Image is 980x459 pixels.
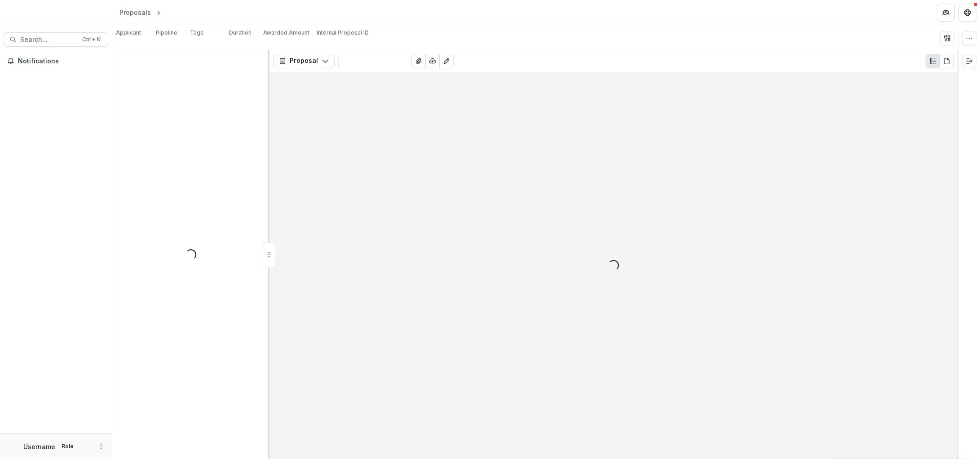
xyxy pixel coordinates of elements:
[411,54,426,68] button: View Attached Files
[116,6,155,19] a: Proposals
[229,29,252,37] p: Duration
[23,442,55,451] p: Username
[317,29,369,37] p: Internal Proposal ID
[958,4,976,22] button: Get Help
[439,54,454,68] button: Edit as form
[18,57,105,65] span: Notifications
[190,29,203,37] p: Tags
[263,29,309,37] p: Awarded Amount
[116,6,201,19] nav: breadcrumb
[96,441,106,452] button: More
[940,54,954,68] button: PDF view
[80,35,102,44] div: Ctrl + K
[20,36,77,44] span: Search...
[926,54,940,68] button: Plaintext view
[156,29,177,37] p: Pipeline
[4,32,108,47] button: Search...
[962,54,976,68] button: Expand right
[273,54,335,68] button: Proposal
[59,442,76,450] p: Role
[116,29,141,37] p: Applicant
[4,54,108,68] button: Notifications
[937,4,955,22] button: Partners
[119,8,151,17] div: Proposals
